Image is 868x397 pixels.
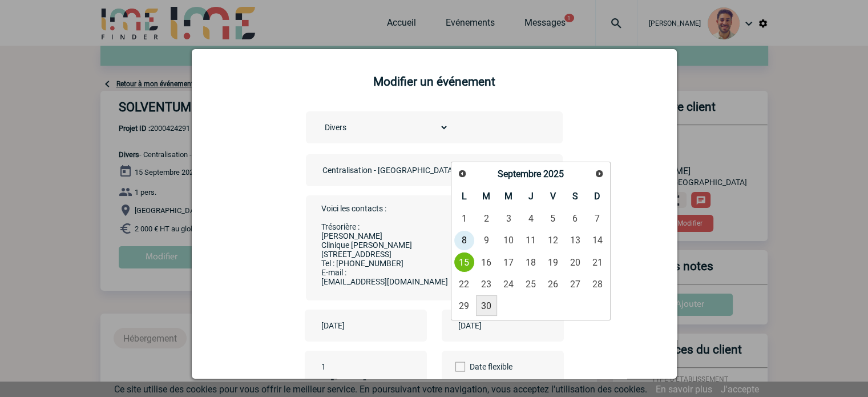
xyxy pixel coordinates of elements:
a: 6 [564,208,586,229]
a: 7 [587,208,608,229]
a: Suivant [591,165,607,182]
a: 18 [520,252,541,272]
a: 28 [587,274,608,294]
a: 4 [520,208,541,229]
label: Date flexible [455,351,494,383]
span: Mardi [482,191,490,202]
a: 19 [542,252,563,272]
a: 25 [520,274,541,294]
input: Nombre de participants [318,359,426,374]
a: 24 [498,274,519,294]
span: Septembre [498,169,541,179]
a: 1 [454,208,475,229]
span: Précédent [458,169,467,178]
a: 10 [498,230,519,251]
a: 21 [587,252,608,272]
a: Précédent [454,165,471,182]
h2: Modifier un événement [206,75,663,89]
a: 30 [476,295,497,316]
a: 12 [542,230,563,251]
a: 17 [498,252,519,272]
input: Nom de l'événement [320,163,479,178]
a: 29 [454,295,475,316]
span: Suivant [595,169,604,178]
textarea: Voici les contacts : Trésorière : [PERSON_NAME] Clinique [PERSON_NAME] [STREET_ADDRESS] Tel : [PH... [318,201,544,292]
span: Mercredi [504,191,512,202]
a: 16 [476,252,497,272]
span: Samedi [572,191,578,202]
span: Lundi [462,191,467,202]
a: 20 [564,252,586,272]
input: Date de fin [455,318,534,333]
a: 23 [476,274,497,294]
span: Dimanche [594,191,600,202]
a: 8 [454,230,475,251]
a: 22 [454,274,475,294]
a: 26 [542,274,563,294]
a: 3 [498,208,519,229]
a: 11 [520,230,541,251]
a: 13 [564,230,586,251]
input: Date de début [318,318,397,333]
a: 27 [564,274,586,294]
a: 2 [476,208,497,229]
span: Jeudi [528,191,533,202]
a: 15 [454,252,475,272]
a: 5 [542,208,563,229]
a: 14 [587,230,608,251]
span: Vendredi [550,191,556,202]
a: 9 [476,230,497,251]
span: 2025 [543,169,564,179]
